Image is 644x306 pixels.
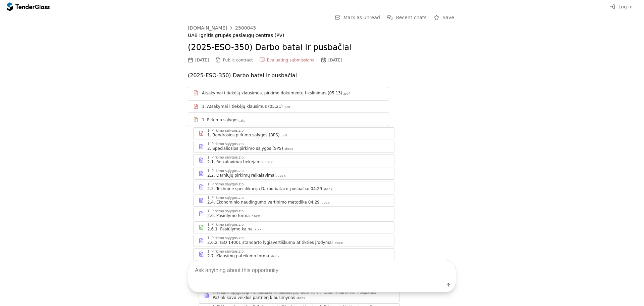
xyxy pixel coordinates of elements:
div: 2.1. Reikalavimai tiekėjams [207,159,263,165]
div: UAB Ignitis grupės paslaugų centras (PV) [188,33,456,38]
div: 1. Pirkimo sąlygos.zip [207,183,244,186]
button: Recent chats [385,13,429,22]
div: [DATE] [195,58,209,62]
div: 2. Specialiosios pirkimo sąlygos (SPS) [207,146,283,151]
button: Save [432,13,456,22]
a: Atsakymai i tiekėjų klausimus, pirkimo dokumentų tikslinimas (05.13).pdf [188,87,389,99]
div: .docx [320,201,330,205]
a: [DOMAIN_NAME]2500045 [188,25,256,31]
div: .docx [251,214,260,218]
button: Log in [608,3,635,11]
div: 2.6. Pasiūlymo forma [207,213,250,218]
a: 1. Pirkimo sąlygos.zip2.3. Technine specifikacija Darbo batai ir pusbačiai 04.29.docx [193,181,394,193]
a: 1. Pirkimo sąlygos.zip2. Specialiosios pirkimo sąlygos (SPS).docx [193,141,394,153]
div: .pdf [280,133,287,138]
div: [DATE] [328,58,342,62]
div: 1. Pirkimo sąlygos.zip [207,196,244,200]
div: .zip [239,119,246,123]
span: Public contract [223,58,253,62]
div: 1. Atsakymai i tiekėjų klausimus (05.21) [202,104,283,109]
div: 2.6.2. ISO 14001 standarto lygiavertiškumo atitikties įrodymai [207,240,333,245]
div: 1. Pirkimo sąlygos.zip [207,156,244,159]
div: .pdf [343,92,350,96]
a: 1. Pirkimo sąlygos.zip2.4. Ekonominio naudingumo vertinimo metodika 04.29.docx [193,194,394,207]
a: 1. Pirkimo sąlygos.zip1. Bendrosios pirkimo sąlygos (BPS).pdf [193,127,394,139]
div: 1. Pirkimo sąlygos.zip [207,223,244,226]
div: 1. Pirkimo sąlygos.zip [207,142,244,146]
div: .docx [276,174,286,178]
div: [DOMAIN_NAME] [188,26,227,30]
a: 1. Pirkimo sąlygos.zip2.6. Pasiūlymo forma.docx [193,208,394,220]
div: 1. Pirkimo sąlygos.zip [207,169,244,173]
a: 1. Pirkimo sąlygos.zip2.2. Darniųjų pirkimų reikalavimai.docx [193,168,394,180]
p: (2025-ESO-350) Darbo batai ir pusbačiai [188,71,456,80]
a: 1. Pirkimo sąlygos.zip2.1. Reikalavimai tiekėjams.docx [193,154,394,166]
button: Mark as unread [333,13,382,22]
div: .docx [284,147,293,151]
div: 1. Pirkimo sąlygos.zip [207,236,244,240]
div: 1. Pirkimo sąlygos.zip [207,129,244,132]
div: .pdf [283,105,290,110]
div: 2500045 [235,26,256,30]
div: .docx [263,160,273,165]
div: 2.4. Ekonominio naudingumo vertinimo metodika 04.29 [207,200,320,205]
span: Log in [619,4,633,9]
div: .docx [333,241,343,245]
h2: (2025-ESO-350) Darbo batai ir pusbačiai [188,42,456,53]
a: 1. Pirkimo sąlygos.zip [188,114,389,126]
span: Mark as unread [343,15,380,20]
div: 1. Bendrosios pirkimo sąlygos (BPS) [207,132,280,138]
div: .xlsx [253,227,262,232]
div: .docx [323,187,332,191]
div: 2.2. Darniųjų pirkimų reikalavimai [207,173,276,178]
a: 1. Atsakymai i tiekėjų klausimus (05.21).pdf [188,100,389,113]
span: Recent chats [396,15,427,20]
span: Save [443,15,454,20]
span: Evaluating submissions [267,58,314,62]
div: 1. Pirkimo sąlygos [202,117,238,123]
div: Atsakymai i tiekėjų klausimus, pirkimo dokumentų tikslinimas (05.13) [202,90,342,96]
a: 1. Pirkimo sąlygos.zip2.6.1. Pasiūlymo kaina.xlsx [193,221,394,233]
a: 1. Pirkimo sąlygos.zip2.6.2. ISO 14001 standarto lygiavertiškumo atitikties įrodymai.docx [193,235,394,247]
div: 2.6.1. Pasiūlymo kaina [207,226,253,232]
div: 2.3. Technine specifikacija Darbo batai ir pusbačiai 04.29 [207,186,322,191]
div: 1. Pirkimo sąlygos.zip [207,210,244,213]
